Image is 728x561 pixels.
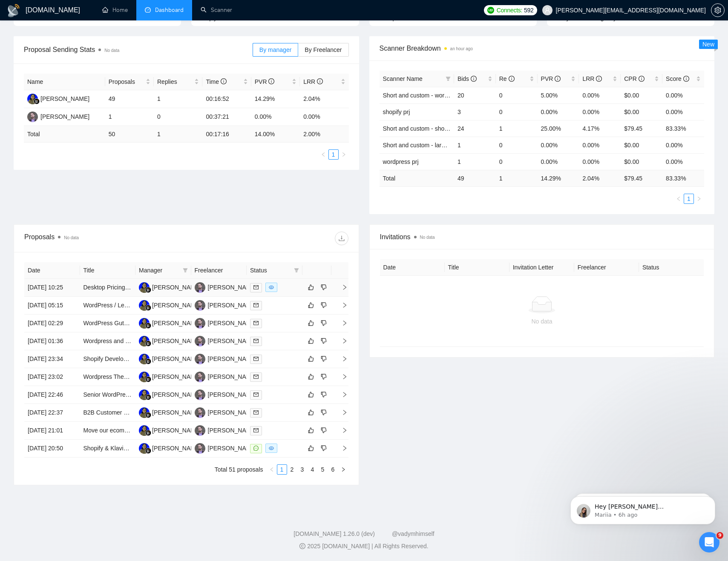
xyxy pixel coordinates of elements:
[195,355,257,362] a: AS[PERSON_NAME]
[383,92,471,99] a: Short and custom - wordpress prj
[139,301,201,308] a: AA[PERSON_NAME]
[195,373,257,380] a: AS[PERSON_NAME]
[288,465,297,474] a: 2
[145,305,151,311] img: gigradar-bm.png
[139,391,201,398] a: AA[PERSON_NAME]
[251,126,300,143] td: 14.00 %
[105,108,154,126] td: 1
[27,95,89,102] a: AA[PERSON_NAME]
[676,196,681,201] span: left
[524,6,533,15] span: 592
[696,196,702,201] span: right
[308,284,314,291] span: like
[139,337,201,344] a: AA[PERSON_NAME]
[662,87,704,103] td: 0.00%
[300,108,348,126] td: 0.00%
[306,372,316,382] button: like
[380,232,704,242] span: Invitations
[55,14,71,21] span: 100%
[321,391,327,398] span: dislike
[195,282,205,293] img: AS
[195,300,205,311] img: AS
[380,43,705,54] span: Scanner Breakdown
[383,125,462,132] a: Short and custom - shopify prj
[202,108,251,126] td: 00:37:21
[139,319,201,326] a: AA[PERSON_NAME]
[458,75,477,82] span: Bids
[145,394,151,400] img: gigradar-bm.png
[499,75,515,82] span: Re
[716,532,723,539] span: 9
[579,87,621,103] td: 0.00%
[27,113,89,120] a: AS[PERSON_NAME]
[208,426,257,435] div: [PERSON_NAME]
[538,87,579,103] td: 5.00%
[277,464,287,475] li: 1
[319,407,329,418] button: dislike
[454,87,496,103] td: 20
[139,443,150,454] img: AA
[450,46,473,51] time: an hour ago
[195,319,257,326] a: AS[PERSON_NAME]
[195,318,205,329] img: AS
[139,354,150,364] img: AA
[102,6,128,14] a: homeHome
[321,409,327,416] span: dislike
[383,142,461,149] a: Short and custom - laravel prj
[221,78,227,84] span: info-circle
[152,390,201,399] div: [PERSON_NAME]
[319,318,329,328] button: dislike
[195,426,257,433] a: AS[PERSON_NAME]
[454,120,496,137] td: 24
[34,98,40,104] img: gigradar-bm.png
[195,354,205,364] img: AS
[235,14,252,21] span: 2.00%
[673,194,684,204] button: left
[544,7,550,13] span: user
[306,443,316,453] button: like
[195,425,205,436] img: AS
[308,465,317,474] a: 4
[538,170,579,186] td: 14.29 %
[454,103,496,120] td: 3
[139,318,150,329] img: AA
[662,137,704,153] td: 0.00%
[139,372,150,382] img: AA
[383,158,419,165] a: wordpress prj
[306,318,316,328] button: like
[154,108,202,126] td: 0
[253,374,259,379] span: mail
[673,194,684,204] li: Previous Page
[538,120,579,137] td: 25.00%
[694,194,704,204] li: Next Page
[339,149,349,160] button: right
[328,464,338,475] li: 6
[335,235,348,242] span: download
[83,320,308,326] a: WordPress Gutenberg Developer to Complete Community Website (Figma Provided)
[319,372,329,382] button: dislike
[145,358,151,364] img: gigradar-bm.png
[145,430,151,436] img: gigradar-bm.png
[308,427,314,434] span: like
[154,74,202,90] th: Replies
[306,425,316,435] button: like
[154,126,202,143] td: 1
[558,478,728,538] iframe: Intercom notifications message
[319,443,329,453] button: dislike
[195,409,257,415] a: AS[PERSON_NAME]
[255,78,275,85] span: PVR
[621,153,662,170] td: $0.00
[428,14,432,21] span: --
[208,408,257,417] div: [PERSON_NAME]
[40,112,89,121] div: [PERSON_NAME]
[253,410,259,415] span: mail
[152,354,201,364] div: [PERSON_NAME]
[538,153,579,170] td: 0.00%
[308,320,314,326] span: like
[321,373,327,380] span: dislike
[152,408,201,417] div: [PERSON_NAME]
[145,412,151,418] img: gigradar-bm.png
[83,355,140,362] a: Shopify Development
[621,120,662,137] td: $79.45
[145,448,151,454] img: gigradar-bm.png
